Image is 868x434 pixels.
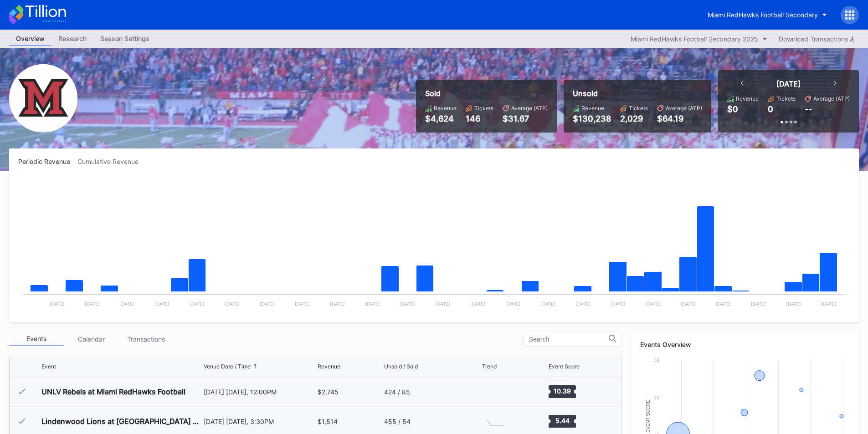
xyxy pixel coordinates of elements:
div: $130,238 [573,114,611,123]
div: Calendar [64,332,118,346]
text: Event Score [646,400,651,433]
text: [DATE] [681,301,696,306]
text: [DATE] [611,301,626,306]
text: [DATE] [119,301,134,306]
text: [DATE] [751,301,766,306]
input: Search [529,336,609,343]
div: Events Overview [640,341,850,348]
text: [DATE] [260,301,275,306]
text: [DATE] [470,301,485,306]
text: [DATE] [190,301,205,306]
button: Miami RedHawks Football Secondary 2025 [626,33,772,45]
div: $2,745 [318,388,339,396]
div: 2,029 [620,114,648,123]
div: $31.67 [503,114,548,123]
div: 146 [466,114,493,123]
img: Miami_RedHawks_Football_Secondary.png [9,64,77,133]
div: Lindenwood Lions at [GEOGRAPHIC_DATA] RedHawks Football [41,417,201,426]
div: Tickets [474,105,493,112]
div: Revenue [736,95,759,102]
svg: Chart title [482,410,509,433]
text: 10.39 [554,387,571,395]
div: Season Settings [93,32,156,45]
div: [DATE] [DATE], 3:30PM [204,418,316,425]
text: [DATE] [716,301,731,306]
a: Overview [9,32,51,46]
div: Venue Date / Time [204,363,251,370]
div: Sold [425,89,548,98]
text: [DATE] [330,301,345,306]
svg: Chart title [482,380,509,403]
text: [DATE] [786,301,801,306]
div: Event [41,363,56,370]
div: Tickets [629,105,648,112]
text: [DATE] [295,301,310,306]
div: Transactions [118,332,173,346]
text: [DATE] [365,301,380,306]
div: Tickets [776,95,796,102]
div: $1,514 [318,418,338,425]
div: $0 [727,104,738,114]
div: [DATE] [776,79,801,88]
div: Event Score [549,363,580,370]
text: [DATE] [646,301,661,306]
text: [DATE] [540,301,555,306]
div: Research [51,32,93,45]
text: 30 [654,357,659,363]
div: Average (ATP) [666,105,702,112]
div: $64.19 [657,114,702,123]
text: [DATE] [225,301,240,306]
div: Average (ATP) [813,95,850,102]
div: $4,624 [425,114,457,123]
div: Cumulative Revenue [77,158,146,165]
button: Miami RedHawks Football Secondary [701,6,834,23]
text: 5.44 [555,417,569,424]
div: Periodic Revenue [18,158,77,165]
div: Unsold / Sold [384,363,418,370]
svg: Chart title [18,177,850,313]
div: Revenue [434,105,457,112]
text: [DATE] [400,301,415,306]
text: [DATE] [821,301,836,306]
div: Download Transactions [779,35,854,43]
a: Research [51,32,93,46]
div: Miami RedHawks Football Secondary [708,11,818,19]
div: 455 / 54 [384,418,411,425]
text: [DATE] [50,301,65,306]
button: Download Transactions [774,33,859,45]
div: Miami RedHawks Football Secondary 2025 [631,35,758,43]
text: [DATE] [505,301,520,306]
div: Revenue [581,105,604,112]
text: [DATE] [575,301,591,306]
div: Revenue [318,363,340,370]
text: 20 [654,395,659,400]
div: UNLV Rebels at Miami RedHawks Football [41,387,185,396]
text: [DATE] [435,301,450,306]
text: [DATE] [85,301,100,306]
div: Average (ATP) [511,105,548,112]
text: [DATE] [154,301,169,306]
div: Unsold [573,89,702,98]
div: 0 [768,104,773,114]
div: Trend [482,363,497,370]
div: [DATE] [DATE], 12:00PM [204,388,316,396]
a: Season Settings [93,32,156,46]
div: Events [9,332,64,346]
div: -- [805,104,812,114]
div: 424 / 85 [384,388,410,396]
